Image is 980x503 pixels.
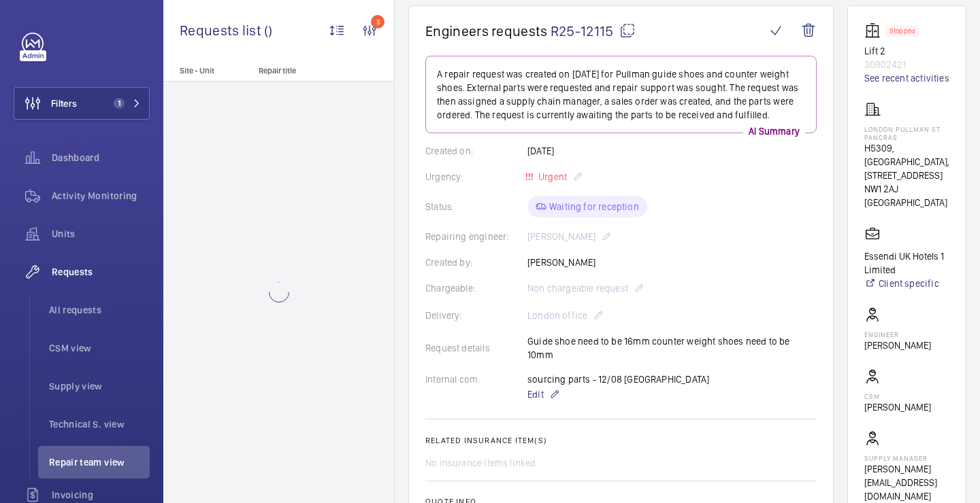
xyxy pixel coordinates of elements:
[163,66,253,75] p: Site - Unit
[864,462,949,503] p: [PERSON_NAME][EMAIL_ADDRESS][DOMAIN_NAME]
[51,97,77,110] span: Filters
[527,387,544,401] span: Edit
[889,29,915,33] p: Stopped
[52,265,150,279] span: Requests
[864,277,949,290] a: Client specific
[49,303,150,317] span: All requests
[259,66,348,75] p: Repair title
[180,22,264,39] span: Requests list
[864,58,949,71] p: 30802421
[49,379,150,393] span: Supply view
[49,341,150,355] span: CSM view
[52,488,150,502] span: Invoicing
[49,455,150,469] span: Repair team view
[864,125,949,141] p: LONDON PULLMAN ST PANCRAS
[49,417,150,431] span: Technical S. view
[425,436,817,445] h2: Related insurance item(s)
[864,141,949,182] p: H5309, [GEOGRAPHIC_DATA], [STREET_ADDRESS]
[864,44,949,58] p: Lift 2
[864,392,931,400] p: CSM
[864,454,949,462] p: Supply manager
[52,189,150,203] span: Activity Monitoring
[864,22,886,39] img: elevator.svg
[52,227,150,241] span: Units
[425,22,548,39] span: Engineers requests
[864,71,949,85] a: See recent activities
[743,124,805,138] p: AI Summary
[551,22,636,39] span: R25-12115
[14,87,150,120] button: Filters1
[52,151,150,164] span: Dashboard
[864,339,931,352] p: [PERSON_NAME]
[864,330,931,339] p: Engineer
[864,182,949,209] p: NW1 2AJ [GEOGRAPHIC_DATA]
[864,400,931,414] p: [PERSON_NAME]
[864,249,949,277] p: Essendi UK Hotels 1 Limited
[114,98,125,109] span: 1
[437,67,805,122] p: A repair request was created on [DATE] for Pullman guide shoes and counter weight shoes. External...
